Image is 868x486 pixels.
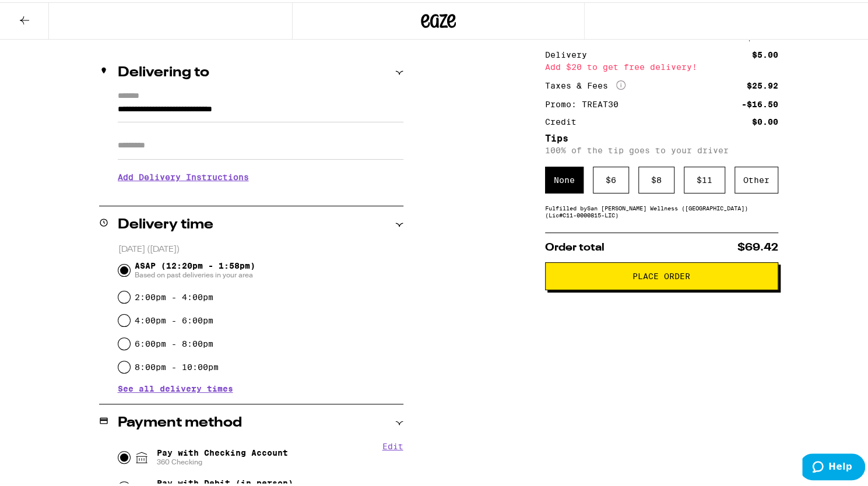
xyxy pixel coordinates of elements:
[593,164,629,191] div: $ 6
[135,337,213,346] label: 6:00pm - 8:00pm
[545,115,585,124] div: Credit
[118,242,403,253] p: [DATE] ([DATE])
[545,78,625,89] div: Taxes & Fees
[135,314,213,323] label: 4:00pm - 6:00pm
[545,132,778,141] h5: Tips
[752,115,778,124] div: $0.00
[157,455,288,464] span: 360 Checking
[802,451,865,480] iframe: Opens a widget where you can find more information
[638,164,674,191] div: $ 8
[382,439,403,449] button: Edit
[135,259,255,277] span: ASAP (12:20pm - 1:58pm)
[747,31,778,39] div: $55.00
[135,290,213,300] label: 2:00pm - 4:00pm
[118,64,209,78] h2: Delivering to
[157,446,288,464] span: Pay with Checking Account
[632,270,690,278] span: Place Order
[752,48,778,57] div: $5.00
[684,164,725,191] div: $ 11
[118,216,213,230] h2: Delivery time
[735,164,778,191] div: Other
[545,202,778,216] div: Fulfilled by San [PERSON_NAME] Wellness ([GEOGRAPHIC_DATA]) (Lic# C11-0000815-LIC )
[737,240,778,251] span: $69.42
[545,164,584,191] div: None
[118,414,242,428] h2: Payment method
[118,382,233,390] button: See all delivery times
[545,240,605,251] span: Order total
[545,98,627,106] div: Promo: TREAT30
[135,268,255,277] span: Based on past deliveries in your area
[118,161,403,188] h3: Add Delivery Instructions
[747,79,778,87] div: $25.92
[118,188,403,198] p: We'll contact you at [PHONE_NUMBER] when we arrive
[545,48,595,57] div: Delivery
[545,260,778,288] button: Place Order
[135,360,219,369] label: 8:00pm - 10:00pm
[545,31,595,39] div: Subtotal
[545,61,778,69] div: Add $20 to get free delivery!
[742,98,778,106] div: -$16.50
[545,143,778,153] p: 100% of the tip goes to your driver
[157,476,293,485] span: Pay with Debit (in person)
